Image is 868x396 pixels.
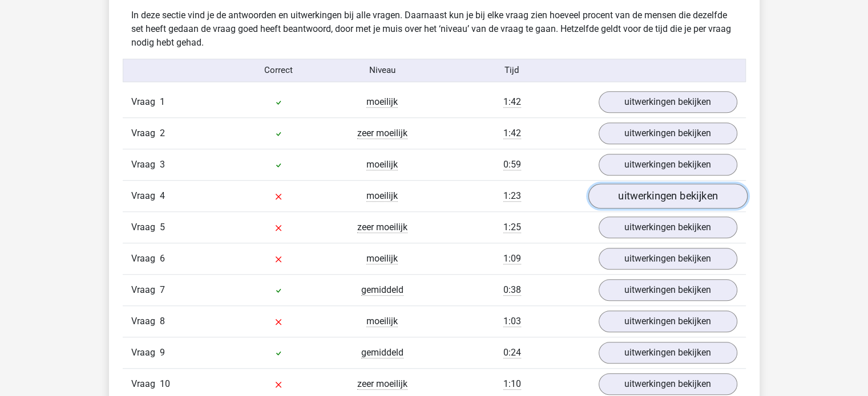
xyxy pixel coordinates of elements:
[357,378,407,390] span: zeer moeilijk
[361,284,403,296] span: gemiddeld
[503,159,521,170] span: 0:59
[503,128,521,139] span: 1:42
[503,96,521,108] span: 1:42
[503,253,521,264] span: 1:09
[366,159,398,170] span: moeilijk
[330,64,434,77] div: Niveau
[160,378,170,389] span: 10
[503,190,521,202] span: 1:23
[160,284,165,295] span: 7
[599,279,737,301] a: uitwerkingen bekijken
[160,128,165,138] span: 2
[131,158,160,172] span: Vraag
[599,248,737,270] a: uitwerkingen bekijken
[160,316,165,326] span: 8
[131,346,160,360] span: Vraag
[366,96,398,108] span: moeilijk
[160,159,165,170] span: 3
[227,64,330,77] div: Correct
[503,316,521,327] span: 1:03
[361,347,403,358] span: gemiddeld
[503,284,521,296] span: 0:38
[160,253,165,264] span: 6
[366,190,398,202] span: moeilijk
[357,222,407,233] span: zeer moeilijk
[131,283,160,297] span: Vraag
[131,315,160,328] span: Vraag
[160,190,165,201] span: 4
[131,189,160,203] span: Vraag
[599,342,737,364] a: uitwerkingen bekijken
[160,347,165,358] span: 9
[599,311,737,332] a: uitwerkingen bekijken
[131,377,160,391] span: Vraag
[599,123,737,144] a: uitwerkingen bekijken
[434,64,590,77] div: Tijd
[131,126,160,140] span: Vraag
[131,252,160,266] span: Vraag
[131,221,160,234] span: Vraag
[599,217,737,238] a: uitwerkingen bekijken
[160,222,165,232] span: 5
[366,253,398,264] span: moeilijk
[366,316,398,327] span: moeilijk
[599,373,737,395] a: uitwerkingen bekijken
[503,378,521,390] span: 1:10
[357,128,407,139] span: zeer moeilijk
[160,96,165,107] span: 1
[599,91,737,113] a: uitwerkingen bekijken
[503,347,521,358] span: 0:24
[588,183,747,209] a: uitwerkingen bekijken
[123,9,746,50] div: In deze sectie vind je de antwoorden en uitwerkingen bij alle vragen. Daarnaast kun je bij elke v...
[503,222,521,233] span: 1:25
[131,95,160,109] span: Vraag
[599,154,737,175] a: uitwerkingen bekijken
